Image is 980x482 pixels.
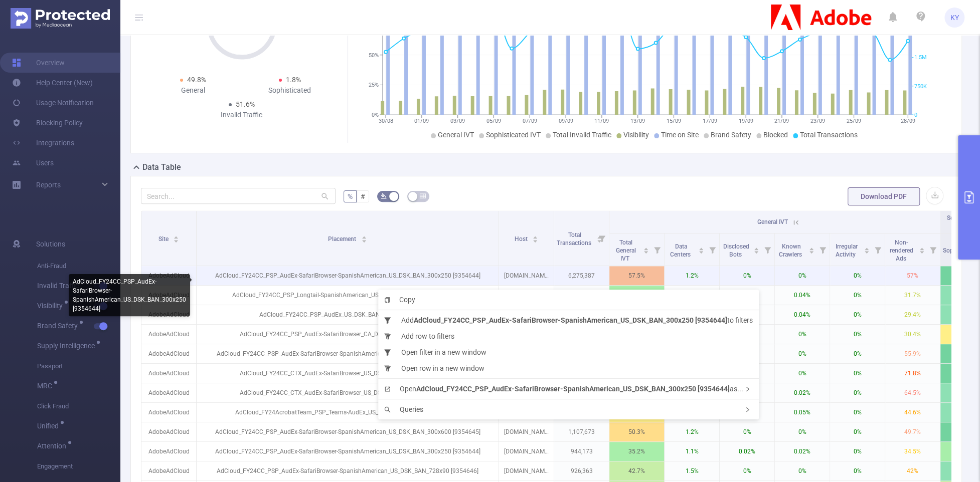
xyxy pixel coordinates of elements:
a: Usage Notification [12,93,94,113]
i: icon: caret-up [533,234,538,237]
p: AdobeAdCloud [141,383,196,402]
div: Sort [864,246,870,252]
span: Attention [37,442,70,449]
b: AdCloud_FY24CC_PSP_AudEx-SafariBrowser-SpanishAmerican_US_DSK_BAN_300x250 [9354644] [414,316,727,324]
p: 944,173 [554,442,609,461]
p: 44.6% [885,403,940,422]
tspan: 25/09 [847,118,861,124]
p: 0% [830,344,885,363]
p: 0.04% [775,286,830,305]
i: icon: caret-up [643,246,649,249]
p: 31.7% [885,286,940,305]
span: Copy [384,296,415,304]
p: 0.04% [775,305,830,324]
tspan: 09/09 [558,118,573,124]
tspan: 21/09 [774,118,789,124]
div: Sort [361,234,367,240]
div: Sort [173,234,179,240]
span: Non-rendered Ads [890,239,913,262]
p: AdobeAdCloud [141,422,196,441]
p: 34.5% [885,442,940,461]
p: 0% [720,461,774,480]
p: 0% [775,364,830,383]
span: Engagement [37,456,120,476]
p: 0% [775,461,830,480]
p: 0.02% [775,383,830,402]
h2: Data Table [142,161,181,173]
span: Supply Intelligence [37,342,98,349]
span: Known Crawlers [779,243,803,258]
p: 32.9% [609,286,664,305]
p: AdCloud_FY24CC_PSP_AudEx-SafariBrowser-SpanishAmerican_US_DSK_BAN_300x250 [9354644] [197,442,499,461]
p: AdobeAdCloud [141,442,196,461]
p: 0% [830,403,885,422]
p: 0% [830,325,885,344]
p: 64.5% [885,383,940,402]
div: General [145,85,242,96]
p: 0% [830,383,885,402]
i: icon: bg-colors [381,193,387,199]
i: icon: caret-down [864,250,870,253]
p: 0% [720,266,774,285]
span: Brand Safety [37,322,81,329]
tspan: 17/09 [703,118,717,124]
tspan: 05/09 [486,118,501,124]
a: Reports [36,175,61,195]
input: Search... [141,188,336,204]
a: Integrations [12,133,74,153]
li: Open row in a new window [378,360,759,376]
p: 42% [885,461,940,480]
div: Sort [532,234,538,240]
button: Download PDF [848,187,920,205]
p: 0% [775,266,830,285]
p: [DOMAIN_NAME] [499,461,554,480]
i: icon: caret-up [754,246,759,249]
span: Placement [328,235,358,243]
div: Sort [753,246,759,252]
p: [DOMAIN_NAME] [499,422,554,441]
p: 5,290,166 [554,286,609,305]
span: Sophisticated IVT [486,131,541,139]
p: AdCloud_FY24CC_PSP_AudEx_US_DSK_BAN_300x250 [7901952] [197,305,499,324]
p: 57.5% [609,266,664,285]
span: Open as... [384,385,743,393]
p: 29.4% [885,305,940,324]
p: AdCloud_FY24AcrobatTeam_PSP_Teams-AudEx_US_DSK_BAN_300x250 [8758937] [197,403,499,422]
p: 0.02% [720,442,774,461]
i: Filter menu [760,233,774,266]
tspan: 23/09 [810,118,825,124]
span: Total General IVT [616,239,636,262]
i: icon: caret-down [361,238,367,242]
span: % [348,192,353,200]
p: 1.2% [665,266,719,285]
p: AdCloud_FY24CC_CTX_AudEx-SafariBrowser_US_DSK_BAN_300x600 [8399753] [197,364,499,383]
p: 0% [830,364,885,383]
tspan: 19/09 [738,118,753,124]
span: Time on Site [661,131,699,139]
p: 35.2% [609,442,664,461]
i: icon: search [384,406,396,413]
a: Users [12,153,54,173]
div: Sort [698,246,704,252]
tspan: 1.5M [914,55,927,61]
tspan: 03/09 [450,118,465,124]
span: # [361,192,365,200]
p: AdobeAdCloud [141,325,196,344]
i: icon: copy [384,297,395,303]
span: Total Invalid Traffic [553,131,611,139]
span: Disclosed Bots [723,243,749,258]
tspan: 01/09 [414,118,429,124]
span: Visibility [37,302,66,309]
a: Help Center (New) [12,73,93,93]
p: 926,363 [554,461,609,480]
span: Brand Safety [711,131,751,139]
p: 49.7% [885,422,940,441]
p: 6,275,387 [554,266,609,285]
i: icon: caret-down [533,238,538,242]
div: Sort [919,246,925,252]
p: [DOMAIN_NAME] [499,286,554,305]
span: Irregular Activity [836,243,858,258]
div: Sort [808,246,814,252]
i: icon: right [745,386,750,392]
p: AdCloud_FY24CC_PSP_AudEx-SafariBrowser-SpanishAmerican_US_DSK_BAN_728x90 [9354646] [197,344,499,363]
